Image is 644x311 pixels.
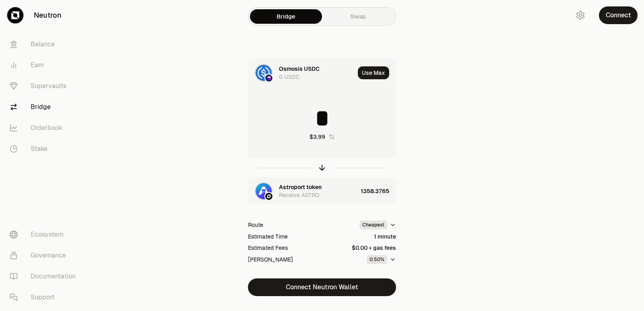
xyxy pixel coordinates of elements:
[310,133,325,141] div: $3.99
[3,76,87,97] a: Supervaults
[3,245,87,266] a: Governance
[248,59,355,87] div: USDC LogoOsmosis LogoOsmosis USDC0 USDC
[310,133,335,141] button: $3.99
[3,97,87,117] a: Bridge
[279,65,320,73] div: Osmosis USDC
[374,233,396,241] div: 1 minute
[256,183,272,199] img: ASTRO Logo
[248,233,288,241] div: Estimated Time
[279,191,319,199] div: Receive ASTRO
[265,74,272,82] img: Osmosis Logo
[359,220,387,229] div: Cheapest
[3,117,87,138] a: Orderbook
[358,66,389,79] button: Use Max
[359,220,396,229] button: Cheapest
[3,266,87,287] a: Documentation
[248,177,396,205] button: ASTRO LogoNeutron LogoAstroport tokenReceive ASTRO1358.3765
[3,224,87,245] a: Ecosystem
[322,9,394,24] a: Swap
[279,183,322,191] div: Astroport token
[3,34,87,55] a: Balance
[256,65,272,81] img: USDC Logo
[248,244,288,252] div: Estimated Fees
[3,138,87,159] a: Stake
[248,255,293,264] div: [PERSON_NAME]
[367,255,387,264] div: 0.50%
[361,177,396,205] div: 1358.3765
[250,9,322,24] a: Bridge
[3,287,87,308] a: Support
[599,6,638,24] button: Connect
[279,73,300,81] div: 0 USDC
[367,255,396,264] button: 0.50%
[248,177,357,205] div: ASTRO LogoNeutron LogoAstroport tokenReceive ASTRO
[3,55,87,76] a: Earn
[265,193,272,200] img: Neutron Logo
[248,278,396,296] button: Connect Neutron Wallet
[352,244,396,252] div: $0.00 + gas fees
[248,221,263,229] div: Route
